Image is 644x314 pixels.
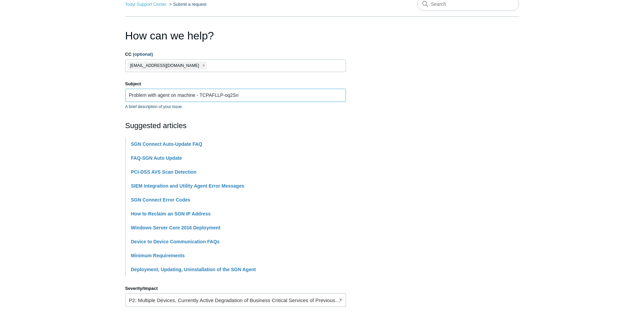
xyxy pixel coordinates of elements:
[131,155,182,161] a: FAQ-SGN Auto Update
[125,2,167,7] a: Todyl Support Center
[130,62,199,70] span: [EMAIL_ADDRESS][DOMAIN_NAME]
[125,120,346,131] h2: Suggested articles
[125,104,346,110] p: A brief description of your issue.
[125,28,346,44] h1: How can we help?
[125,51,346,58] label: CC
[131,197,190,203] a: SGN Connect Error Codes
[202,62,205,70] span: close
[125,293,346,307] a: P2: Multiple Devices, Currently Active Degradation of Business Critical Services of Previously Wo...
[125,285,346,292] label: Severity/Impact
[131,253,185,258] a: Minimum Requirements
[131,141,202,147] a: SGN Connect Auto-Update FAQ
[133,52,153,57] span: (optional)
[168,2,206,7] li: Submit a request
[131,183,244,189] a: SIEM Integration and Utility Agent Error Messages
[131,267,256,272] a: Deployment, Updating, Uninstallation of the SGN Agent
[131,169,197,175] a: PCI-DSS AVS Scan Detection
[131,239,220,244] a: Device to Device Communication FAQs
[131,211,211,216] a: How to Reclaim an SGN IP Address
[125,81,346,87] label: Subject
[131,225,221,230] a: Windows Server Core 2016 Deployment
[125,2,168,7] li: Todyl Support Center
